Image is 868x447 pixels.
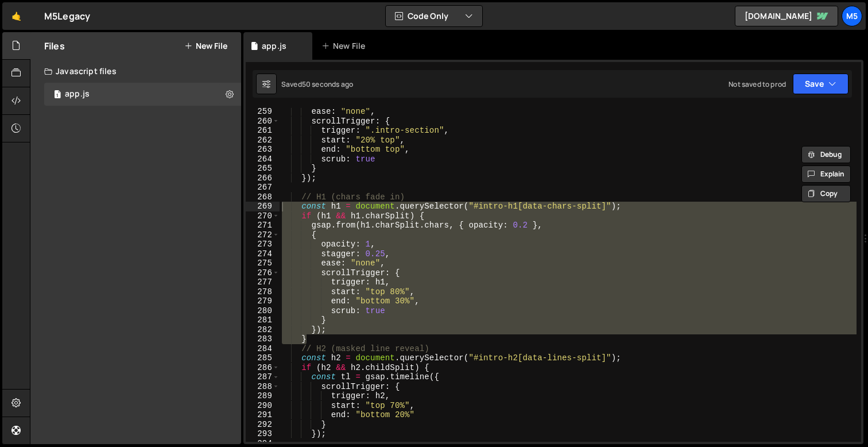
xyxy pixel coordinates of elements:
button: Debug [801,146,851,163]
button: Explain [801,165,851,183]
div: 269 [246,202,280,211]
div: 278 [246,287,280,297]
div: 288 [246,382,280,392]
div: 280 [246,306,280,316]
div: 267 [246,183,280,192]
button: New File [184,41,227,51]
div: 292 [246,420,280,430]
div: 283 [246,334,280,344]
div: 289 [246,391,280,401]
div: 259 [246,107,280,117]
div: New File [321,40,370,52]
div: 275 [246,259,280,268]
div: M5Legacy [44,9,90,23]
div: 285 [246,353,280,363]
div: 260 [246,117,280,126]
div: 291 [246,410,280,420]
span: 1 [54,91,61,100]
div: 272 [246,230,280,240]
div: Javascript files [30,60,241,83]
div: 271 [246,221,280,230]
div: 277 [246,278,280,287]
div: 265 [246,164,280,174]
div: 268 [246,192,280,202]
h2: Files [44,40,65,52]
div: 266 [246,174,280,183]
div: 50 seconds ago [302,79,353,89]
div: Saved [281,79,353,89]
button: Code Only [386,6,482,26]
div: 273 [246,240,280,249]
div: 270 [246,211,280,221]
button: Save [793,74,848,94]
div: 261 [246,126,280,136]
div: 274 [246,249,280,259]
a: 🤙 [2,2,30,30]
div: Not saved to prod [728,79,786,89]
a: M5 [842,6,862,26]
div: 276 [246,268,280,278]
div: 262 [246,136,280,145]
div: 281 [246,315,280,325]
div: app.js [65,89,90,99]
div: 17055/46915.js [44,83,241,106]
div: app.js [262,40,286,52]
div: 263 [246,145,280,155]
div: 282 [246,325,280,335]
div: 293 [246,429,280,439]
a: [DOMAIN_NAME] [735,6,838,26]
div: 290 [246,401,280,411]
button: Copy [801,185,851,202]
div: 279 [246,296,280,306]
div: 287 [246,372,280,382]
div: 264 [246,155,280,164]
div: 284 [246,344,280,354]
div: 286 [246,363,280,373]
